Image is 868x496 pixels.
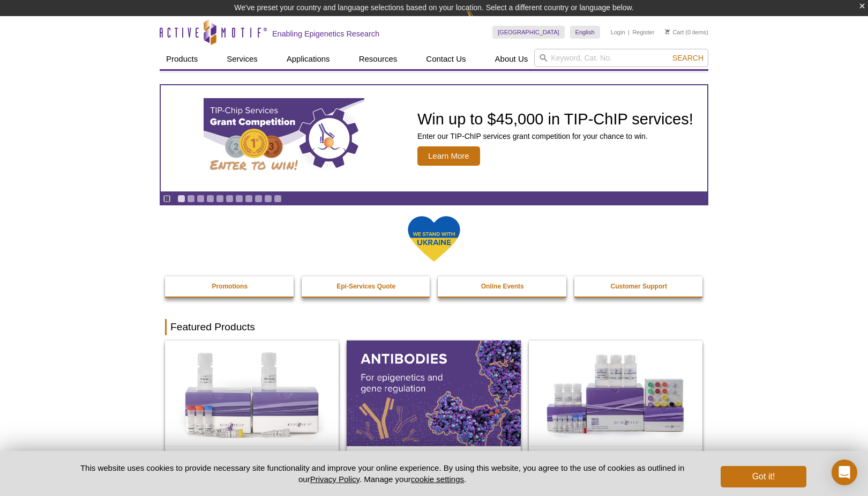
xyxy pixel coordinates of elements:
p: This website uses cookies to provide necessary site functionality and improve your online experie... [62,462,703,485]
img: All Antibodies [347,340,520,446]
button: cookie settings [411,475,464,484]
a: Resources [353,49,404,69]
a: Login [611,28,625,36]
a: Cart [665,28,684,36]
a: Go to slide 5 [216,195,224,203]
a: Register [632,28,654,36]
a: Promotions [165,276,295,297]
a: English [570,26,600,39]
a: Go to slide 1 [177,195,185,203]
a: Go to slide 6 [226,195,234,203]
a: Go to slide 9 [255,195,263,203]
a: About Us [489,49,535,69]
input: Keyword, Cat. No. [534,49,708,67]
img: CUT&Tag-IT® Express Assay Kit [529,340,702,446]
a: Services [220,49,264,69]
img: We Stand With Ukraine [407,215,461,263]
li: (0 items) [665,26,708,39]
strong: Promotions [212,283,248,290]
h2: Enabling Epigenetics Research [272,29,379,39]
h2: Antibodies [352,449,515,465]
a: Contact Us [420,49,472,69]
a: Go to slide 7 [235,195,243,203]
article: TIP-ChIP Services Grant Competition [161,85,707,191]
a: Toggle autoplay [163,195,171,203]
button: Got it! [721,466,806,487]
a: Epi-Services Quote [302,276,431,297]
span: Search [672,54,704,62]
img: TIP-ChIP Services Grant Competition [204,98,364,179]
a: TIP-ChIP Services Grant Competition Win up to $45,000 in TIP-ChIP services! Enter our TIP-ChIP se... [161,85,707,191]
a: Go to slide 2 [187,195,195,203]
h2: CUT&Tag-IT Express Assay Kit [534,449,697,465]
li: | [628,26,630,39]
strong: Customer Support [611,283,667,290]
a: Online Events [438,276,567,297]
a: Go to slide 3 [197,195,205,203]
a: Go to slide 11 [274,195,282,203]
h2: Win up to $45,000 in TIP-ChIP services! [417,111,693,127]
img: Your Cart [665,29,670,34]
div: Open Intercom Messenger [832,460,857,485]
a: Privacy Policy [310,475,360,484]
a: Applications [280,49,336,69]
span: Learn More [417,146,480,166]
a: Go to slide 8 [245,195,253,203]
img: Change Here [466,8,495,33]
a: Products [160,49,204,69]
a: Go to slide 4 [206,195,214,203]
button: Search [669,53,707,63]
strong: Online Events [481,283,524,290]
img: DNA Library Prep Kit for Illumina [165,340,339,446]
a: Customer Support [574,276,704,297]
h2: DNA Library Prep Kit for Illumina [170,449,333,465]
a: Go to slide 10 [264,195,272,203]
p: Enter our TIP-ChIP services grant competition for your chance to win. [417,131,693,141]
strong: Epi-Services Quote [336,283,395,290]
h2: Featured Products [165,319,703,335]
a: [GEOGRAPHIC_DATA] [492,26,565,39]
